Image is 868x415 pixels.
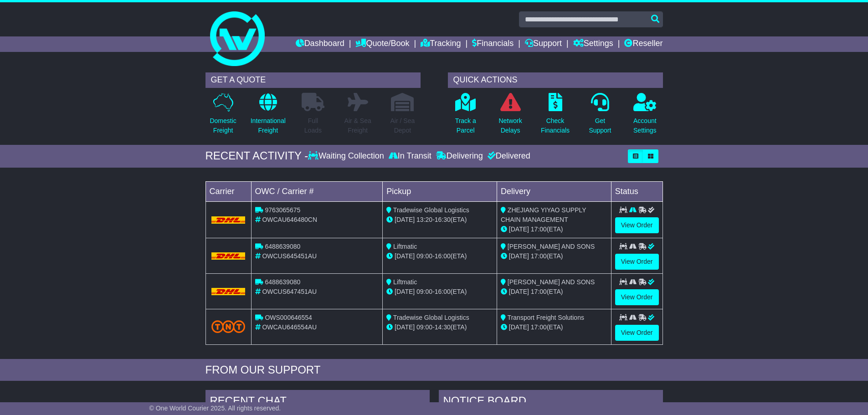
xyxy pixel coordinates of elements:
div: RECENT CHAT [205,390,430,415]
div: Waiting Collection [308,151,386,161]
span: 6488639080 [265,243,300,250]
img: DHL.png [211,216,246,224]
span: 09:00 [416,252,432,260]
span: 09:00 [416,288,432,295]
p: Air / Sea Depot [390,116,415,135]
span: Liftmatic [393,278,417,286]
span: 09:00 [416,323,432,331]
span: Tradewise Global Logistics [393,206,469,214]
a: Quote/Book [355,36,409,52]
a: View Order [615,325,659,341]
span: 9763065675 [265,206,300,214]
p: Track a Parcel [455,116,476,135]
img: DHL.png [211,252,246,260]
a: Settings [573,36,613,52]
span: OWS000646554 [265,314,312,321]
a: Tracking [421,36,461,52]
a: InternationalFreight [250,92,286,140]
span: [DATE] [509,288,529,295]
div: - (ETA) [386,287,493,297]
span: [DATE] [395,216,415,223]
a: Financials [472,36,514,52]
p: Domestic Freight [210,116,236,135]
span: Tradewise Global Logistics [393,314,469,321]
span: [DATE] [509,323,529,331]
span: [DATE] [395,252,415,260]
span: OWCAU646554AU [262,323,317,331]
p: International Freight [251,116,286,135]
span: [DATE] [395,288,415,295]
span: 16:00 [435,288,451,295]
a: CheckFinancials [540,92,570,140]
div: GET A QUOTE [205,72,421,88]
span: 17:00 [531,323,547,331]
div: In Transit [386,151,434,161]
span: Transport Freight Solutions [508,314,584,321]
img: TNT_Domestic.png [211,320,246,333]
a: Dashboard [296,36,344,52]
span: 17:00 [531,225,547,233]
a: NetworkDelays [498,92,522,140]
div: (ETA) [501,251,607,261]
span: [PERSON_NAME] AND SONS [508,278,595,286]
td: Status [611,181,663,201]
p: Network Delays [498,116,522,135]
p: Check Financials [541,116,570,135]
p: Air & Sea Freight [344,116,371,135]
span: [DATE] [395,323,415,331]
td: Delivery [497,181,611,201]
span: [DATE] [509,252,529,260]
div: - (ETA) [386,251,493,261]
div: QUICK ACTIONS [448,72,663,88]
a: DomesticFreight [209,92,236,140]
span: 6488639080 [265,278,300,286]
span: 13:20 [416,216,432,223]
div: Delivered [485,151,530,161]
span: ZHEJIANG YIYAO SUPPLY CHAIN MANAGEMENT [501,206,586,223]
div: NOTICE BOARD [439,390,663,415]
img: DHL.png [211,288,246,295]
p: Get Support [589,116,611,135]
span: 16:30 [435,216,451,223]
span: [PERSON_NAME] AND SONS [508,243,595,250]
a: Support [525,36,562,52]
td: Pickup [383,181,497,201]
div: - (ETA) [386,323,493,332]
td: Carrier [205,181,251,201]
span: OWCAU646480CN [262,216,317,223]
a: Reseller [624,36,663,52]
span: Liftmatic [393,243,417,250]
a: View Order [615,217,659,233]
p: Full Loads [302,116,324,135]
a: Track aParcel [455,92,477,140]
span: OWCUS645451AU [262,252,317,260]
span: [DATE] [509,225,529,233]
span: 17:00 [531,252,547,260]
div: Delivering [434,151,485,161]
a: View Order [615,254,659,270]
span: 17:00 [531,288,547,295]
div: (ETA) [501,323,607,332]
a: View Order [615,289,659,305]
td: OWC / Carrier # [251,181,383,201]
div: (ETA) [501,287,607,297]
span: OWCUS647451AU [262,288,317,295]
div: FROM OUR SUPPORT [205,364,663,377]
span: 16:00 [435,252,451,260]
p: Account Settings [633,116,657,135]
a: AccountSettings [633,92,657,140]
span: © One World Courier 2025. All rights reserved. [149,405,281,412]
div: RECENT ACTIVITY - [205,149,308,163]
span: 14:30 [435,323,451,331]
a: GetSupport [588,92,611,140]
div: - (ETA) [386,215,493,225]
div: (ETA) [501,225,607,234]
